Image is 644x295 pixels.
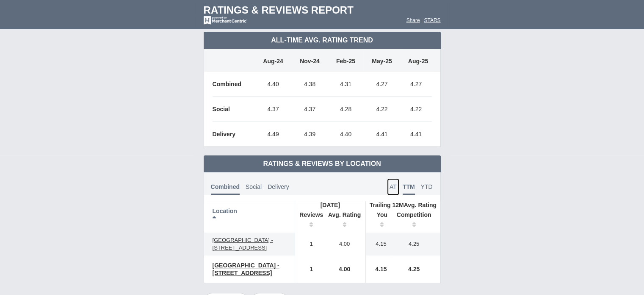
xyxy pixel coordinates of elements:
[323,209,366,233] th: Avg. Rating: activate to sort column ascending
[406,17,420,23] a: Share
[400,122,431,147] td: 4.41
[213,97,255,122] td: Social
[213,122,255,147] td: Delivery
[246,183,262,190] span: Social
[204,201,295,233] th: Location: activate to sort column descending
[366,256,392,283] td: 4.15
[291,122,328,147] td: 4.39
[295,256,323,283] td: 1
[295,201,365,209] th: [DATE]
[400,49,431,72] td: Aug-25
[392,256,440,283] td: 4.25
[424,17,440,23] a: STARS
[268,183,289,190] span: Delivery
[291,49,328,72] td: Nov-24
[366,209,392,233] th: You: activate to sort column ascending
[366,233,392,256] td: 4.15
[421,183,433,190] span: YTD
[328,72,363,97] td: 4.31
[323,233,366,256] td: 4.00
[211,183,240,195] span: Combined
[370,202,404,208] span: Trailing 12M
[213,237,273,251] span: [GEOGRAPHIC_DATA] - [STREET_ADDRESS]
[204,32,441,49] td: All-Time Avg. Rating Trend
[213,72,255,97] td: Combined
[390,183,397,190] span: AT
[400,72,431,97] td: 4.27
[366,201,440,209] th: Avg. Rating
[295,209,323,233] th: Reviews: activate to sort column ascending
[421,17,423,23] span: |
[208,235,290,253] a: [GEOGRAPHIC_DATA] - [STREET_ADDRESS]
[328,122,363,147] td: 4.40
[213,262,279,276] span: [GEOGRAPHIC_DATA] - [STREET_ADDRESS]
[255,97,292,122] td: 4.37
[363,97,400,122] td: 4.22
[328,97,363,122] td: 4.28
[363,72,400,97] td: 4.27
[295,233,323,256] td: 1
[204,155,441,172] td: Ratings & Reviews by Location
[363,49,400,72] td: May-25
[363,122,400,147] td: 4.41
[400,97,431,122] td: 4.22
[323,256,366,283] td: 4.00
[255,49,292,72] td: Aug-24
[208,260,290,278] a: [GEOGRAPHIC_DATA] - [STREET_ADDRESS]
[328,49,363,72] td: Feb-25
[255,122,292,147] td: 4.49
[204,16,247,25] img: mc-powered-by-logo-white-103.png
[392,209,440,233] th: Competition : activate to sort column ascending
[403,183,415,195] span: TTM
[291,97,328,122] td: 4.37
[291,72,328,97] td: 4.38
[392,233,440,256] td: 4.25
[255,72,292,97] td: 4.40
